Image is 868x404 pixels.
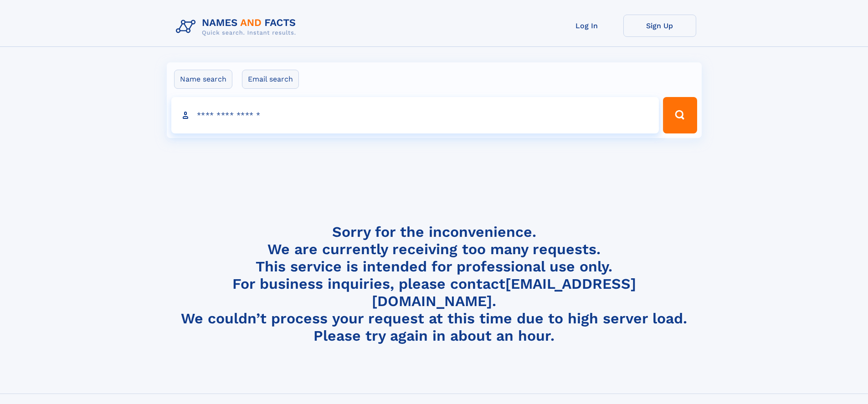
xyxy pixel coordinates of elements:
[242,70,299,89] label: Email search
[172,15,303,39] img: Logo Names and Facts
[623,15,696,37] a: Sign Up
[174,70,232,89] label: Name search
[171,97,659,133] input: search input
[550,15,623,37] a: Log In
[172,223,696,345] h4: Sorry for the inconvenience. We are currently receiving too many requests. This service is intend...
[663,97,697,133] button: Search Button
[372,275,636,310] a: [EMAIL_ADDRESS][DOMAIN_NAME]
